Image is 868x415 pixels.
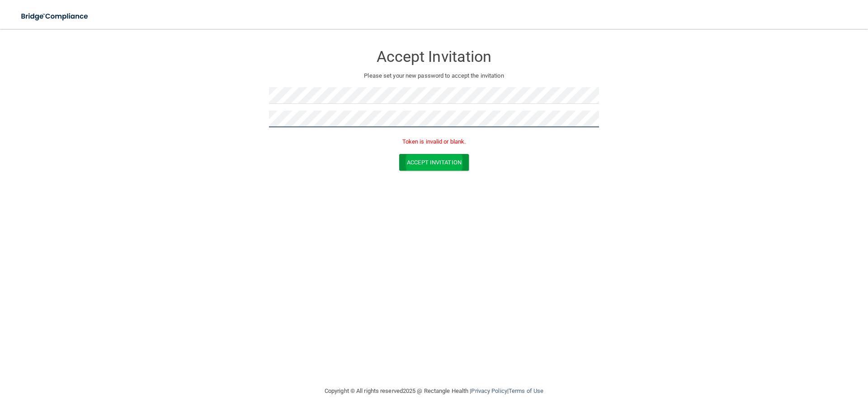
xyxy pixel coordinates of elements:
iframe: Drift Widget Chat Controller [712,351,857,387]
div: Copyright © All rights reserved 2025 @ Rectangle Health | | [269,377,599,406]
button: Accept Invitation [399,154,469,171]
p: Token is invalid or blank. [269,136,599,147]
h3: Accept Invitation [269,48,599,65]
a: Terms of Use [509,387,543,394]
img: bridge_compliance_login_screen.278c3ca4.svg [14,7,97,26]
a: Privacy Policy [471,387,507,394]
p: Please set your new password to accept the invitation [276,70,592,81]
